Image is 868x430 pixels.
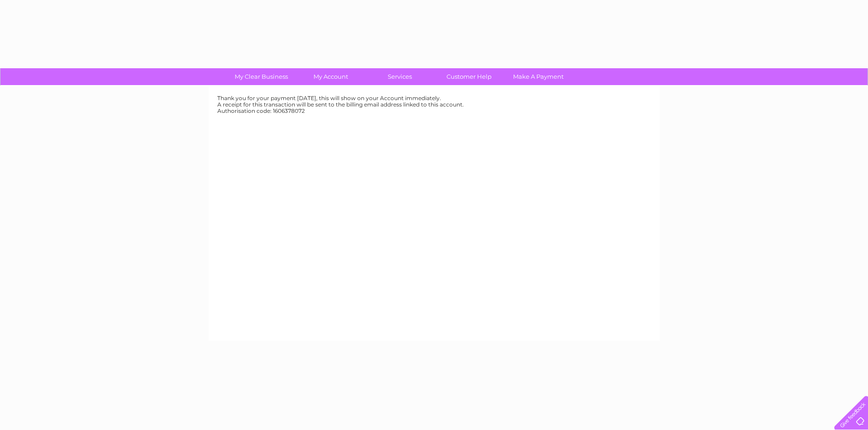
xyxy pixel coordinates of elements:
[217,101,651,108] div: A receipt for this transaction will be sent to the billing email address linked to this account.
[431,68,507,85] a: Customer Help
[224,68,299,85] a: My Clear Business
[362,68,437,85] a: Services
[217,95,651,101] div: Thank you for your payment [DATE], this will show on your Account immediately.
[217,108,651,114] div: Authorisation code: 1606378072
[501,68,576,85] a: Make A Payment
[293,68,368,85] a: My Account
